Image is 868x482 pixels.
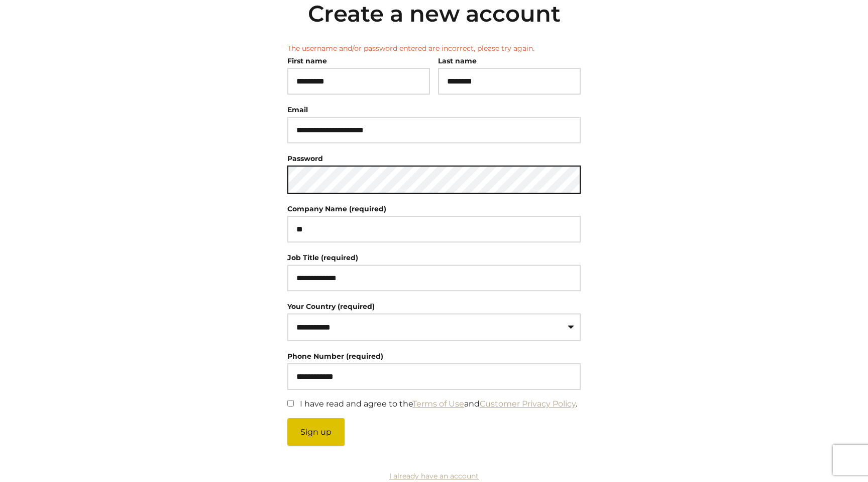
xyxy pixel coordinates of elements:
[287,151,323,166] label: Password
[287,103,308,117] label: Email
[287,56,327,65] label: First name
[412,399,464,409] a: Terms of Use
[287,43,581,54] li: The username and/or password entered are incorrect, please try again.
[480,399,576,409] a: Customer Privacy Policy
[287,418,345,446] button: Sign up
[287,302,375,311] label: Your Country (required)
[287,202,386,216] label: Company Name (required)
[300,399,577,409] label: I have read and agree to the and .
[287,349,383,363] label: Phone Number (required)
[389,471,479,480] a: I already have an account
[438,56,477,65] label: Last name
[287,251,358,265] label: Job Title (required)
